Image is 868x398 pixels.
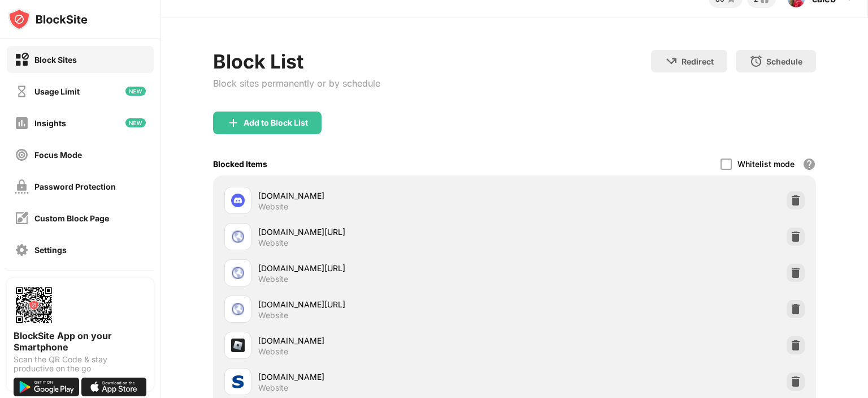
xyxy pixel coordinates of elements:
[258,346,288,357] div: Website
[258,190,514,202] div: [DOMAIN_NAME]
[231,194,245,207] img: favicons
[15,179,29,194] img: password-protection-off.svg
[34,213,109,223] div: Custom Block Page
[231,302,245,316] img: favicons
[737,159,795,169] div: Whitelist mode
[213,50,380,73] div: Block List
[766,57,802,66] div: Schedule
[15,211,29,225] img: customize-block-page-off.svg
[231,375,245,388] img: favicons
[231,230,245,243] img: favicons
[81,378,147,396] img: download-on-the-app-store.svg
[231,339,245,352] img: favicons
[34,245,67,255] div: Settings
[14,355,147,373] div: Scan the QR Code & stay productive on the go
[14,285,54,326] img: options-page-qr-code.png
[34,150,82,160] div: Focus Mode
[15,53,29,67] img: block-on.svg
[258,298,514,310] div: [DOMAIN_NAME][URL]
[15,243,29,257] img: settings-off.svg
[15,148,29,162] img: focus-off.svg
[125,118,146,127] img: new-icon.svg
[258,371,514,383] div: [DOMAIN_NAME]
[258,238,288,248] div: Website
[258,226,514,238] div: [DOMAIN_NAME][URL]
[213,159,267,169] div: Blocked Items
[125,87,146,96] img: new-icon.svg
[34,118,66,128] div: Insights
[8,8,88,31] img: logo-blocksite.svg
[258,262,514,274] div: [DOMAIN_NAME][URL]
[34,182,116,191] div: Password Protection
[231,266,245,280] img: favicons
[15,84,29,99] img: time-usage-off.svg
[14,330,147,353] div: BlockSite App on your Smartphone
[682,57,714,66] div: Redirect
[34,87,80,96] div: Usage Limit
[258,383,288,393] div: Website
[258,335,514,346] div: [DOMAIN_NAME]
[244,118,308,127] div: Add to Block List
[213,78,380,89] div: Block sites permanently or by schedule
[34,55,77,65] div: Block Sites
[258,274,288,284] div: Website
[258,202,288,212] div: Website
[14,378,79,396] img: get-it-on-google-play.svg
[15,116,29,130] img: insights-off.svg
[258,310,288,320] div: Website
